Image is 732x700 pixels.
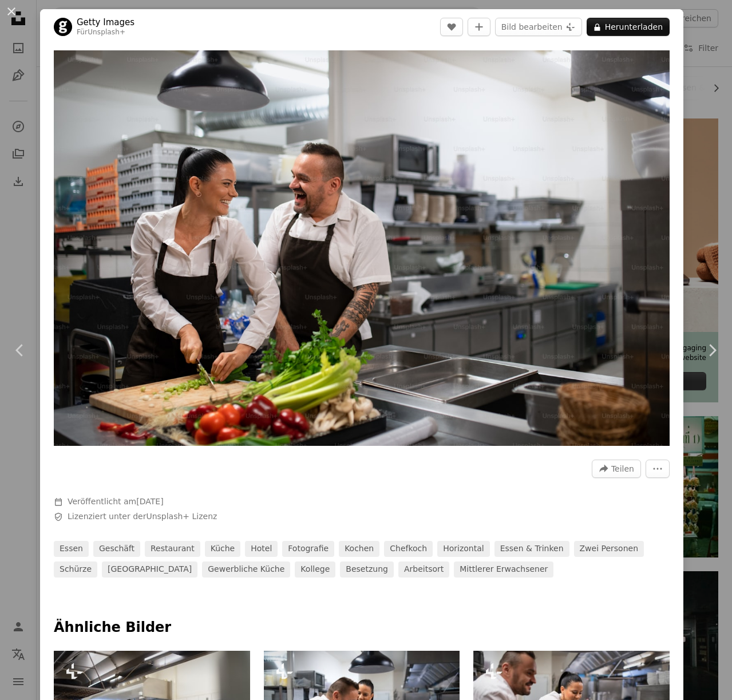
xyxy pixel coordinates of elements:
[574,541,644,557] a: zwei Personen
[339,541,379,557] a: Kochen
[136,497,163,506] time: 25. April 2023 um 18:10:10 MESZ
[93,541,140,557] a: Geschäft
[437,541,489,557] a: horizontal
[592,460,641,478] button: Dieses Bild teilen
[146,512,217,521] a: Unsplash+ Lizenz
[77,17,134,28] a: Getty Images
[54,50,670,446] img: Ein Koch, der lehrt, wie man kocht und Gemüse in der Großküche schneidet.
[202,561,290,578] a: Gewerbliche Küche
[440,18,463,36] button: Gefällt mir
[102,561,197,578] a: [GEOGRAPHIC_DATA]
[495,18,582,36] button: Bild bearbeiten
[646,460,670,478] button: Weitere Aktionen
[68,497,164,506] span: Veröffentlicht am
[205,541,241,557] a: Küche
[245,541,278,557] a: Hotel
[282,541,334,557] a: Fotografie
[145,541,200,557] a: Restaurant
[54,619,670,637] h4: Ähnliche Bilder
[384,541,433,557] a: Chefkoch
[54,50,670,446] button: Dieses Bild heranzoomen
[88,28,125,36] a: Unsplash+
[77,28,134,37] div: Für
[295,561,335,578] a: Kollege
[340,561,394,578] a: Besetzung
[692,295,732,405] a: Weiter
[468,18,490,36] button: Zu Kollektion hinzufügen
[587,18,670,36] button: Herunterladen
[68,511,217,523] span: Lizenziert unter der
[611,460,634,477] span: Teilen
[54,561,97,578] a: Schürze
[54,18,72,36] img: Zum Profil von Getty Images
[494,541,569,557] a: Essen & Trinken
[398,561,449,578] a: Arbeitsort
[54,541,89,557] a: Essen
[454,561,553,578] a: Mittlerer Erwachsener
